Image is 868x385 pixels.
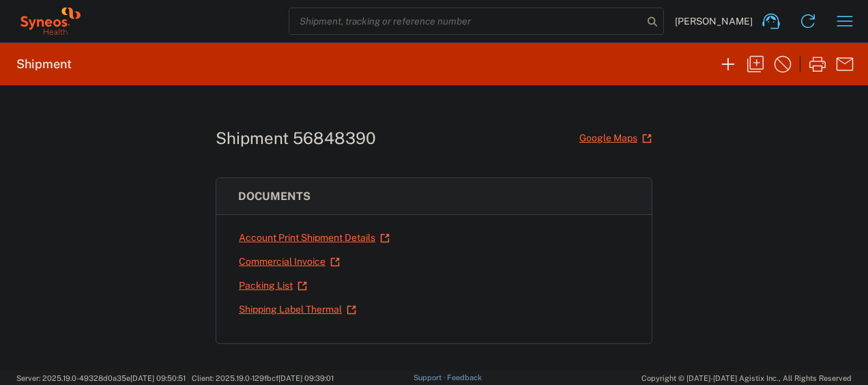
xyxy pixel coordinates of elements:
h2: Shipment [16,56,72,72]
a: Packing List [238,274,308,298]
input: Shipment, tracking or reference number [289,8,643,34]
span: [DATE] 09:50:51 [130,374,186,382]
a: Account Print Shipment Details [238,226,390,250]
span: Client: 2025.19.0-129fbcf [192,374,334,382]
a: Google Maps [579,126,652,150]
a: Support [414,373,448,382]
a: Shipping Label Thermal [238,298,357,322]
h1: Shipment 56848390 [216,128,376,148]
span: [PERSON_NAME] [675,15,753,27]
span: Server: 2025.19.0-49328d0a35e [16,374,186,382]
span: [DATE] 09:39:01 [278,374,334,382]
span: Documents [238,190,310,203]
a: Feedback [447,373,482,382]
a: Commercial Invoice [238,250,341,274]
span: Copyright © [DATE]-[DATE] Agistix Inc., All Rights Reserved [641,372,852,384]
